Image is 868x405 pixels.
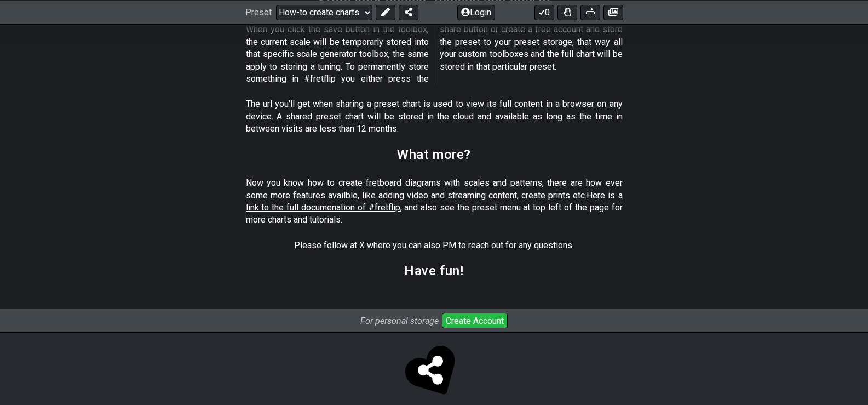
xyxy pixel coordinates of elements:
button: Login [457,4,495,20]
h2: What more? [397,149,471,161]
span: Here is a link to the full documenation of #fretflip [246,190,623,213]
p: When you click the save button in the toolbox, the current scale will be temporarly stored into t... [246,24,623,85]
button: Edit Preset [376,4,395,20]
button: Create image [603,4,623,20]
button: 0 [534,4,554,20]
button: Toggle Dexterity for all fretkits [557,4,577,20]
h2: Have fun! [404,265,463,277]
button: Share Preset [399,4,418,20]
i: For personal storage [360,316,439,326]
select: Preset [276,4,372,20]
span: Click to store and share! [408,347,461,400]
span: Preset [245,7,272,18]
button: Create Account [442,313,508,328]
p: Now you know how to create fretboard diagrams with scales and patterns, there are how ever some m... [246,177,623,226]
p: The url you'll get when sharing a preset chart is used to view its full content in a browser on a... [246,98,623,135]
button: Print [580,4,600,20]
p: Please follow at X where you can also PM to reach out for any questions. [294,239,574,252]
